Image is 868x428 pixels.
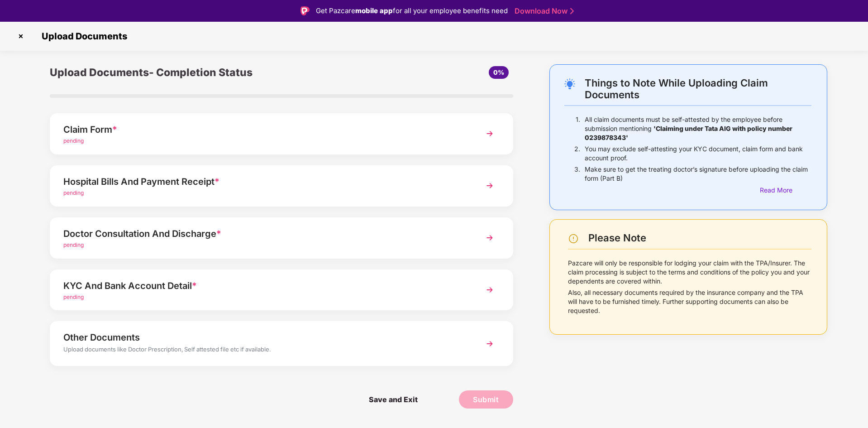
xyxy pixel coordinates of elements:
img: svg+xml;base64,PHN2ZyBpZD0iQ3Jvc3MtMzJ4MzIiIHhtbG5zPSJodHRwOi8vd3d3LnczLm9yZy8yMDAwL3N2ZyIgd2lkdG... [14,29,28,43]
p: 3. [574,165,580,183]
div: Doctor Consultation And Discharge [63,226,463,241]
span: pending [63,189,84,196]
img: svg+xml;base64,PHN2ZyBpZD0iV2FybmluZ18tXzI0eDI0IiBkYXRhLW5hbWU9Ildhcm5pbmcgLSAyNHgyNCIgeG1sbnM9Im... [568,233,579,244]
p: Pazcare will only be responsible for lodging your claim with the TPA/Insurer. The claim processin... [568,259,811,286]
p: Also, all necessary documents required by the insurance company and the TPA will have to be furni... [568,288,811,315]
button: Submit [459,390,513,409]
span: pending [63,241,84,248]
a: Download Now [515,6,571,16]
img: svg+xml;base64,PHN2ZyBpZD0iTmV4dCIgeG1sbnM9Imh0dHA6Ly93d3cudzMub3JnLzIwMDAvc3ZnIiB3aWR0aD0iMzYiIG... [482,230,498,246]
div: Upload Documents- Completion Status [50,64,359,81]
div: Read More [760,185,811,195]
img: svg+xml;base64,PHN2ZyBpZD0iTmV4dCIgeG1sbnM9Imh0dHA6Ly93d3cudzMub3JnLzIwMDAvc3ZnIiB3aWR0aD0iMzYiIG... [482,125,498,142]
span: Save and Exit [360,390,427,409]
div: Claim Form [63,122,463,137]
span: Upload Documents [33,31,132,42]
p: All claim documents must be self-attested by the employee before submission mentioning [585,115,811,142]
p: You may exclude self-attesting your KYC document, claim form and bank account proof. [585,144,811,163]
p: Make sure to get the treating doctor’s signature before uploading the claim form (Part B) [585,165,811,183]
p: 1. [576,115,580,142]
img: Stroke [570,6,574,16]
img: Logo [300,6,310,15]
img: svg+xml;base64,PHN2ZyBpZD0iTmV4dCIgeG1sbnM9Imh0dHA6Ly93d3cudzMub3JnLzIwMDAvc3ZnIiB3aWR0aD0iMzYiIG... [482,282,498,298]
span: pending [63,137,84,144]
div: Hospital Bills And Payment Receipt [63,174,463,189]
span: pending [63,293,84,300]
img: svg+xml;base64,PHN2ZyBpZD0iTmV4dCIgeG1sbnM9Imh0dHA6Ly93d3cudzMub3JnLzIwMDAvc3ZnIiB3aWR0aD0iMzYiIG... [482,178,498,194]
div: Get Pazcare for all your employee benefits need [316,5,508,16]
img: svg+xml;base64,PHN2ZyB4bWxucz0iaHR0cDovL3d3dy53My5vcmcvMjAwMC9zdmciIHdpZHRoPSIyNC4wOTMiIGhlaWdodD... [564,78,575,89]
img: svg+xml;base64,PHN2ZyBpZD0iTmV4dCIgeG1sbnM9Imh0dHA6Ly93d3cudzMub3JnLzIwMDAvc3ZnIiB3aWR0aD0iMzYiIG... [482,336,498,352]
div: Things to Note While Uploading Claim Documents [585,77,811,101]
div: Other Documents [63,330,463,345]
div: KYC And Bank Account Detail [63,279,463,293]
div: Upload documents like Doctor Prescription, Self attested file etc if available. [63,345,463,356]
span: 0% [493,68,504,76]
b: 'Claiming under Tata AIG with policy number 0239878343' [585,125,792,141]
p: 2. [574,144,580,163]
strong: mobile app [355,6,393,15]
div: Please Note [588,232,811,244]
